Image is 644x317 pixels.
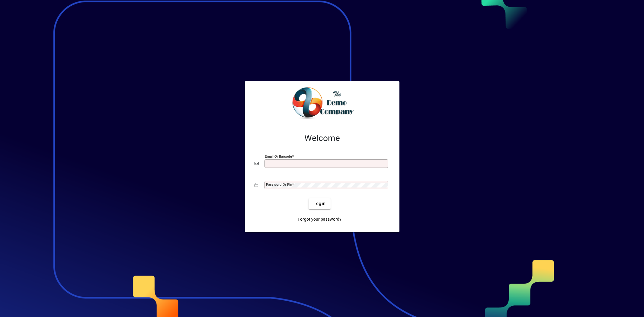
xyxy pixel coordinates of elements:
a: Forgot your password? [295,214,344,225]
span: Login [313,200,326,207]
h2: Welcome [255,133,390,143]
button: Login [309,198,331,209]
mat-label: Email or Barcode [265,154,292,158]
mat-label: Password or Pin [266,182,292,187]
span: Forgot your password? [298,216,341,223]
